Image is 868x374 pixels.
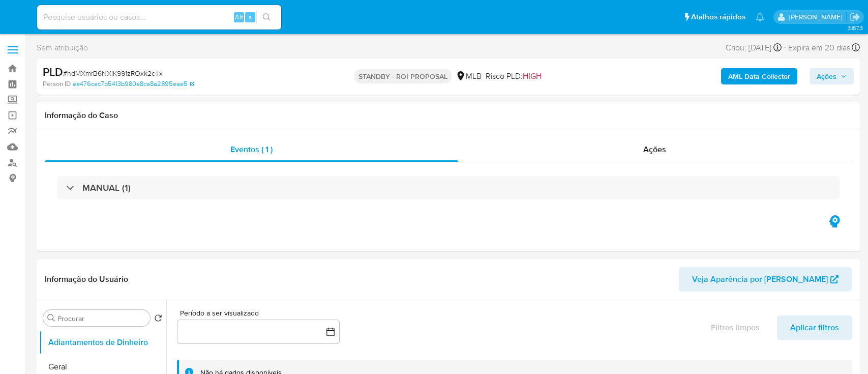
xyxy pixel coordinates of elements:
b: PLD [43,64,63,80]
div: MLB [456,71,482,82]
span: Ações [817,68,836,84]
button: Ações [810,68,854,84]
button: Retornar ao pedido padrão [154,314,162,325]
p: STANDBY - ROI PROPOSAL [354,69,452,83]
span: Veja Aparência por [PERSON_NAME] [692,267,828,292]
span: Ações [643,143,666,155]
div: MANUAL (1) [57,176,840,199]
div: Criou: [DATE] [726,41,782,54]
a: Sair [850,12,860,22]
b: AML Data Collector [728,68,790,84]
span: Atalhos rápidos [691,12,745,22]
h1: Informação do Usuário [45,274,128,284]
a: Notificações [756,13,764,21]
button: search-icon [256,10,277,24]
span: Eventos ( 1 ) [230,143,273,155]
button: AML Data Collector [721,68,797,84]
h3: MANUAL (1) [82,182,131,193]
span: HIGH [523,70,542,82]
span: Risco PLD: [486,71,542,82]
h1: Informação do Caso [45,110,852,121]
span: Expira em 20 dias [788,42,850,53]
button: Veja Aparência por [PERSON_NAME] [679,267,852,292]
span: # hdMXmrB6NXiK991zROxk2c4x [63,68,163,78]
p: carlos.guerra@mercadopago.com.br [789,12,846,22]
b: Person ID [43,79,71,89]
input: Procurar [57,314,146,323]
button: Procurar [47,314,55,322]
span: Sem atribuição [37,42,88,53]
button: Adiantamentos de Dinheiro [39,330,166,355]
a: ee476cac7b5413b980e8ca8a2895eae5 [73,79,194,89]
input: Pesquise usuários ou casos... [37,11,281,24]
span: Alt [235,12,243,22]
span: - [784,41,786,54]
span: s [249,12,252,22]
